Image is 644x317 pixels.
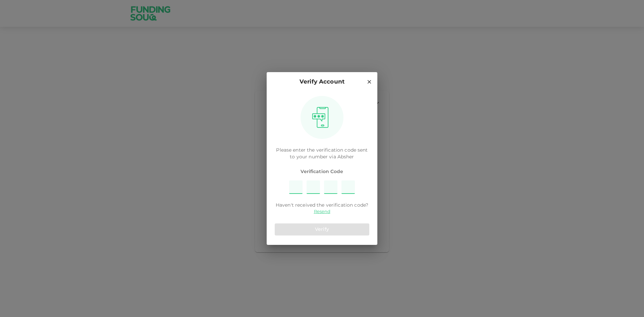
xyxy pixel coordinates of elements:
[300,77,344,87] p: Verify Account
[324,180,337,194] input: Please enter OTP character 3
[289,180,303,194] input: Please enter OTP character 1
[275,168,369,175] span: Verification Code
[307,180,320,194] input: Please enter OTP character 2
[275,147,369,160] p: Please enter the verification code sent to your number via Absher
[341,180,355,194] input: Please enter OTP character 4
[276,202,368,209] span: Haven't received the verification code?
[314,209,330,215] a: Resend
[310,107,331,128] img: otpImage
